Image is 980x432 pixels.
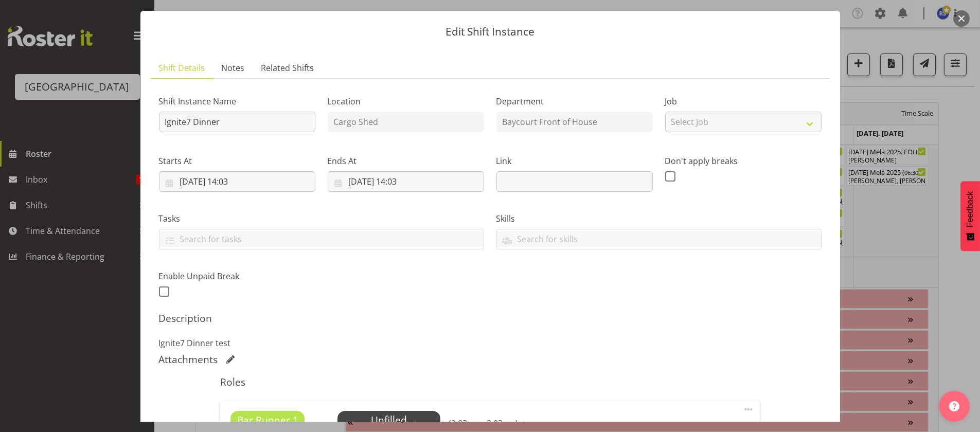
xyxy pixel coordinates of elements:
[159,337,822,349] p: Ignite7 Dinner test
[496,212,822,225] label: Skills
[497,231,821,247] input: Search for skills
[328,171,484,192] input: Click to select...
[496,155,653,167] label: Link
[159,171,315,192] input: Click to select...
[237,413,298,428] span: Bar Runner 1
[159,62,205,74] span: Shift Details
[665,155,822,167] label: Don't apply breaks
[328,95,484,107] label: Location
[949,401,959,411] img: help-xxl-2.png
[261,62,314,74] span: Related Shifts
[159,312,822,325] h5: Description
[966,191,975,227] span: Feedback
[222,62,245,74] span: Notes
[159,155,315,167] label: Starts At
[665,95,822,107] label: Job
[159,353,218,366] h5: Attachments
[328,155,484,167] label: Ends At
[960,181,980,251] button: Feedback - Show survey
[371,413,407,427] span: Unfilled
[151,26,830,37] p: Edit Shift Instance
[159,270,315,282] label: Enable Unpaid Break
[159,112,315,132] input: Shift Instance Name
[220,376,760,388] h5: Roles
[496,95,653,107] label: Department
[159,212,484,225] label: Tasks
[159,95,315,107] label: Shift Instance Name
[159,231,484,247] input: Search for tasks
[449,418,518,428] h6: (2:03pm - 2:03pm)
